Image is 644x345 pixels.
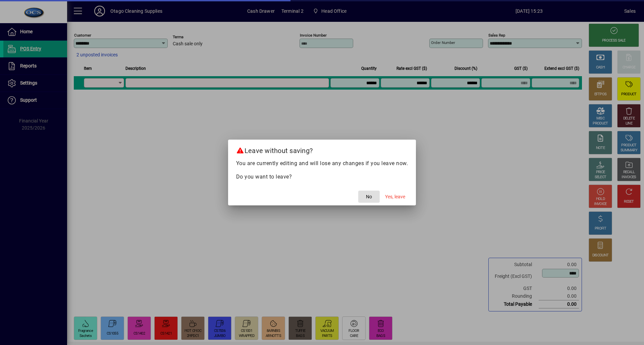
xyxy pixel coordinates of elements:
h2: Leave without saving? [228,140,416,159]
p: You are currently editing and will lose any changes if you leave now. [236,159,408,167]
span: No [366,193,372,200]
button: Yes, leave [382,191,408,203]
button: No [358,191,380,203]
p: Do you want to leave? [236,173,408,181]
span: Yes, leave [385,193,405,200]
